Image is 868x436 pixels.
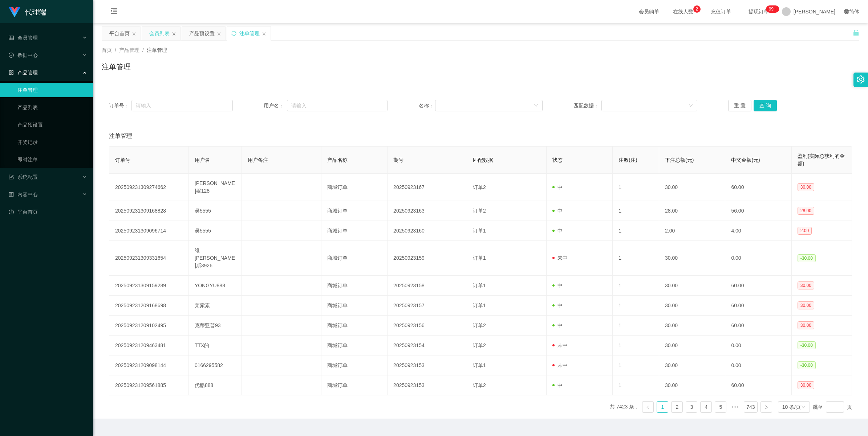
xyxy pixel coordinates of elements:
[473,342,486,348] span: 订单2
[9,53,14,58] i: 图标： check-circle-o
[239,26,260,40] div: 注单管理
[189,355,242,375] td: 0166295582
[17,152,87,167] a: 即时注单
[473,157,493,163] span: 匹配数据
[102,0,126,24] i: 图标： menu-fold
[693,5,701,13] sup: 2
[189,375,242,395] td: 优酷888
[109,201,189,221] td: 202509231309168828
[109,276,189,296] td: 202509231309159289
[142,47,144,53] span: /
[473,303,486,308] span: 订单1
[473,382,486,388] span: 订单2
[388,375,467,395] td: 20250923153
[119,47,139,53] span: 产品管理
[557,228,563,234] font: 中
[798,301,814,309] span: 30.00
[388,221,467,241] td: 20250923160
[665,157,694,163] span: 下注总额(元)
[618,157,637,163] span: 注数(注)
[321,221,388,241] td: 商城订单
[189,26,215,40] div: 产品预设置
[613,241,659,276] td: 1
[613,221,659,241] td: 1
[17,35,38,41] font: 会员管理
[798,153,845,166] span: 盈利(实际总获利的金额)
[760,401,772,413] li: 下一页
[17,118,87,132] a: 产品预设置
[25,0,46,24] h1: 代理端
[701,402,711,412] a: 4
[725,296,791,316] td: 60.00
[132,32,136,36] i: 图标： 关闭
[9,9,46,15] a: 代理端
[321,355,388,375] td: 商城订单
[557,283,563,288] font: 中
[700,401,712,413] li: 4
[321,174,388,201] td: 商城订单
[262,32,266,36] i: 图标： 关闭
[657,402,668,412] a: 1
[613,296,659,316] td: 1
[473,362,486,368] span: 订单1
[17,174,38,180] font: 系统配置
[9,7,20,17] img: logo.9652507e.png
[798,207,814,215] span: 28.00
[613,336,659,355] td: 1
[321,375,388,395] td: 商城订单
[388,201,467,221] td: 20250923163
[17,192,38,197] font: 内容中心
[17,83,87,97] a: 注单管理
[9,192,14,197] i: 图标： 个人资料
[844,9,849,14] i: 图标： global
[557,255,568,261] font: 未中
[557,184,563,190] font: 中
[189,316,242,336] td: 克蒂亚普93
[798,281,814,289] span: 30.00
[725,316,791,336] td: 60.00
[659,296,725,316] td: 30.00
[557,382,563,388] font: 中
[672,402,682,412] a: 2
[725,201,791,221] td: 56.00
[659,221,725,241] td: 2.00
[715,402,726,412] a: 5
[189,336,242,355] td: TTX的
[321,201,388,221] td: 商城订单
[659,241,725,276] td: 30.00
[725,241,791,276] td: 0.00
[102,61,131,72] h1: 注单管理
[711,9,731,15] font: 充值订单
[613,355,659,375] td: 1
[9,70,14,75] i: 图标： AppStore-O
[696,5,698,13] p: 2
[659,375,725,395] td: 30.00
[849,9,859,15] font: 简体
[552,157,563,163] span: 状态
[231,31,236,36] i: 图标： 同步
[473,228,486,234] span: 订单1
[798,361,816,369] span: -30.00
[613,375,659,395] td: 1
[557,322,563,328] font: 中
[327,157,348,163] span: 产品名称
[473,184,486,190] span: 订单2
[798,321,814,329] span: 30.00
[798,254,816,262] span: -30.00
[109,102,131,110] span: 订单号：
[534,103,538,108] i: 图标： 向下
[321,276,388,296] td: 商城订单
[744,402,757,412] a: 743
[388,336,467,355] td: 20250923154
[17,52,38,58] font: 数据中心
[393,157,403,163] span: 期号
[109,26,130,40] div: 平台首页
[115,157,130,163] span: 订单号
[557,208,563,214] font: 中
[659,174,725,201] td: 30.00
[473,283,486,288] span: 订单1
[798,183,814,191] span: 30.00
[646,405,650,410] i: 图标：左
[725,375,791,395] td: 60.00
